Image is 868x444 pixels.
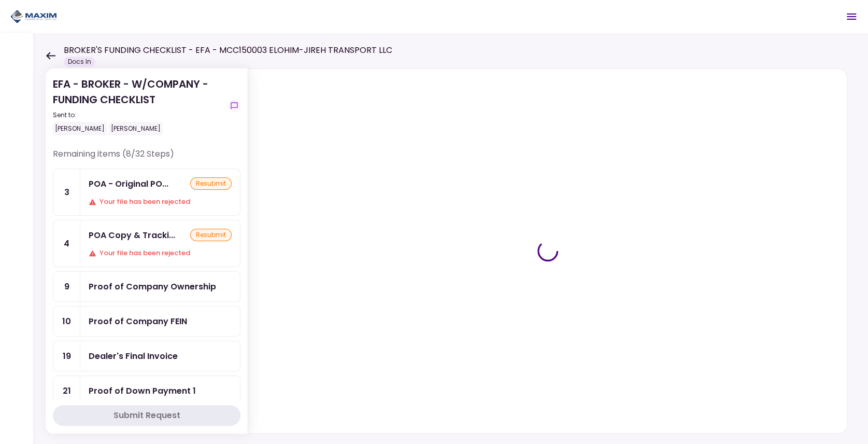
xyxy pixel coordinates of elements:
div: 4 [53,220,80,267]
div: Proof of Company Ownership [89,280,216,293]
div: 21 [53,376,80,406]
div: Proof of Down Payment 1 [89,384,196,397]
button: Submit Request [53,405,240,426]
div: Sent to: [53,110,224,120]
a: 19Dealer's Final Invoice [53,341,240,371]
img: Partner icon [10,9,57,24]
a: 10Proof of Company FEIN [53,306,240,337]
h1: BROKER'S FUNDING CHECKLIST - EFA - MCC150003 ELOHIM-JIREH TRANSPORT LLC [64,44,392,57]
div: Proof of Company FEIN [89,315,187,328]
div: 10 [53,307,80,336]
div: 3 [53,169,80,215]
div: [PERSON_NAME] [53,122,107,135]
div: resubmit [190,229,232,241]
div: Your file has been rejected [89,248,232,258]
div: [PERSON_NAME] [109,122,163,135]
div: POA Copy & Tracking Receipt [89,229,175,242]
a: 21Proof of Down Payment 1 [53,376,240,406]
button: show-messages [228,100,240,112]
div: Your file has been rejected [89,197,232,207]
div: 9 [53,272,80,301]
div: 19 [53,341,80,371]
button: Open menu [839,4,864,29]
a: 3POA - Original POA (not CA or GA)resubmitYour file has been rejected [53,169,240,216]
a: 9Proof of Company Ownership [53,271,240,302]
div: Dealer's Final Invoice [89,350,178,363]
a: 4POA Copy & Tracking ReceiptresubmitYour file has been rejected [53,220,240,267]
div: Docs In [64,57,95,67]
div: Remaining items (8/32 Steps) [53,148,240,169]
div: POA - Original POA (not CA or GA) [89,177,168,190]
div: resubmit [190,177,232,190]
div: EFA - BROKER - W/COMPANY - FUNDING CHECKLIST [53,76,224,135]
div: Submit Request [113,409,180,422]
